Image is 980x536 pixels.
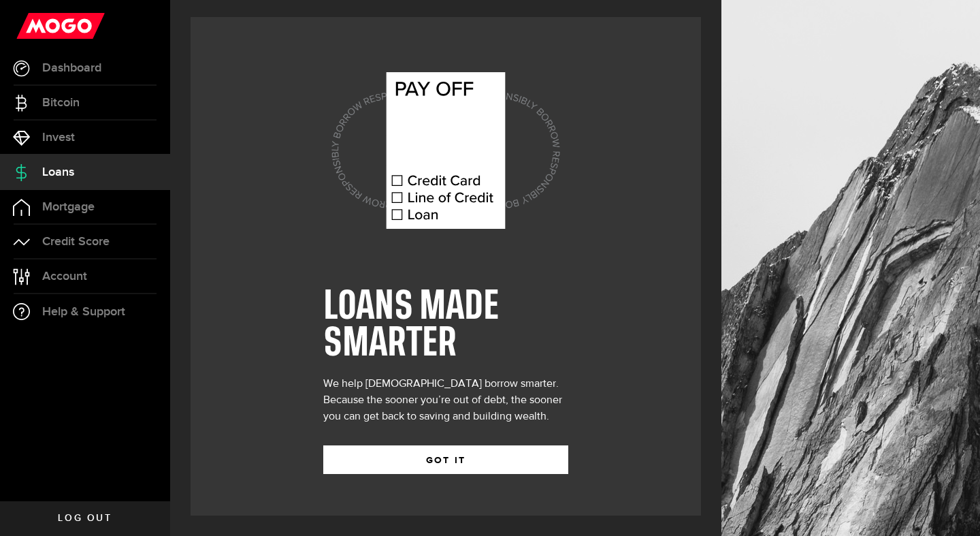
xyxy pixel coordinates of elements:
[42,131,75,144] span: Invest
[323,376,568,425] div: We help [DEMOGRAPHIC_DATA] borrow smarter. Because the sooner you’re out of debt, the sooner you ...
[323,445,568,474] button: GOT IT
[42,97,80,109] span: Bitcoin
[42,166,74,178] span: Loans
[42,236,110,248] span: Credit Score
[323,289,568,362] h1: LOANS MADE SMARTER
[42,270,87,283] span: Account
[42,306,125,318] span: Help & Support
[58,514,112,523] span: Log out
[42,201,95,213] span: Mortgage
[42,62,101,74] span: Dashboard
